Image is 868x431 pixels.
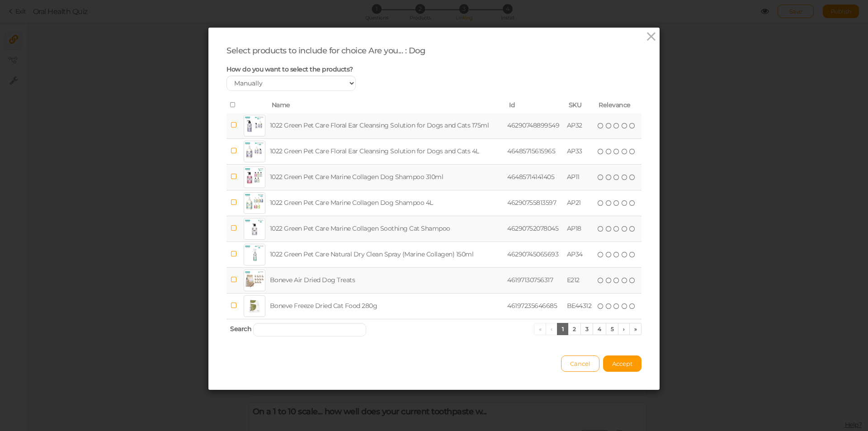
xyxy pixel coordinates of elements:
[565,216,595,242] td: AP18
[565,190,595,216] td: AP21
[595,98,642,113] th: Relevance
[268,138,506,164] td: 1022 Green Pet Care Floral Ear Cleansing Solution for Dogs and Cats 4L
[622,251,628,258] i: four
[565,164,595,190] td: AP11
[622,123,628,129] i: four
[505,138,565,164] td: 46485715615965
[561,355,599,372] button: Cancel
[622,277,628,284] i: four
[629,303,636,309] i: five
[509,101,515,109] span: Id
[606,251,612,258] i: two
[505,164,565,190] td: 46485714141405
[268,242,506,267] td: 1022 Green Pet Care Natural Dry Clean Spray (Marine Collagen) 150ml
[557,323,569,335] a: 1
[622,303,628,309] i: four
[226,65,353,73] span: How do you want to select the products?
[629,251,636,258] i: five
[565,98,595,113] th: SKU
[613,148,620,155] i: three
[568,323,581,335] a: 2
[613,277,620,284] i: three
[606,303,612,309] i: two
[505,113,565,139] td: 46290748899549
[565,267,595,293] td: E212
[226,138,642,164] tr: 1022 Green Pet Care Floral Ear Cleansing Solution for Dogs and Cats 4L 46485715615965 AP33
[613,200,620,206] i: three
[618,323,630,335] a: ›
[606,277,612,284] i: two
[598,251,604,258] i: one
[629,148,636,155] i: five
[272,101,290,109] span: Name
[622,174,628,180] i: four
[593,323,606,335] a: 4
[629,323,642,335] a: »
[606,226,612,232] i: two
[598,148,604,155] i: one
[629,123,636,129] i: five
[613,174,620,180] i: three
[505,242,565,267] td: 46290745065693
[570,360,590,367] span: Cancel
[268,190,506,216] td: 1022 Green Pet Care Marine Collagen Dog Shampoo 4L
[622,148,628,155] i: four
[226,164,642,190] tr: 1022 Green Pet Care Marine Collagen Dog Shampoo 310ml 46485714141405 AP11
[226,113,642,139] tr: 1022 Green Pet Care Floral Ear Cleansing Solution for Dogs and Cats 175ml 46290748899549 AP32
[230,325,251,333] span: Search
[622,226,628,232] i: four
[606,174,612,180] i: two
[565,293,595,319] td: BE44312
[505,190,565,216] td: 46290755813597
[226,216,642,242] tr: 1022 Green Pet Care Marine Collagen Soothing Cat Shampoo 46290752078045 AP18
[505,216,565,242] td: 46290752078045
[613,251,620,258] i: three
[268,267,506,293] td: Boneve Air Dried Dog Treats
[629,174,636,180] i: five
[598,226,604,232] i: one
[598,174,604,180] i: one
[505,267,565,293] td: 46197130756317
[226,267,642,293] tr: Boneve Air Dried Dog Treats 46197130756317 E212
[565,138,595,164] td: AP33
[629,226,636,232] i: five
[622,200,628,206] i: four
[606,323,619,335] a: 5
[612,360,632,367] span: Accept
[505,293,565,319] td: 46197235646685
[565,113,595,139] td: AP32
[629,200,636,206] i: five
[226,190,642,216] tr: 1022 Green Pet Care Marine Collagen Dog Shampoo 4L 46290755813597 AP21
[606,200,612,206] i: two
[629,277,636,284] i: five
[226,293,642,319] tr: Boneve Freeze Dried Cat Food 280g 46197235646685 BE44312
[598,123,604,129] i: one
[613,303,620,309] i: three
[606,148,612,155] i: two
[603,355,642,372] button: Accept
[598,200,604,206] i: one
[268,113,506,139] td: 1022 Green Pet Care Floral Ear Cleansing Solution for Dogs and Cats 175ml
[268,293,506,319] td: Boneve Freeze Dried Cat Food 280g
[606,123,612,129] i: two
[565,242,595,267] td: AP34
[268,164,506,190] td: 1022 Green Pet Care Marine Collagen Dog Shampoo 310ml
[598,277,604,284] i: one
[226,242,642,267] tr: 1022 Green Pet Care Natural Dry Clean Spray (Marine Collagen) 150ml 46290745065693 AP34
[598,303,604,309] i: one
[613,226,620,232] i: three
[268,216,506,242] td: 1022 Green Pet Care Marine Collagen Soothing Cat Shampoo
[580,323,594,335] a: 3
[613,123,620,129] i: three
[226,46,642,56] div: Select products to include for choice Are you... : Dog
